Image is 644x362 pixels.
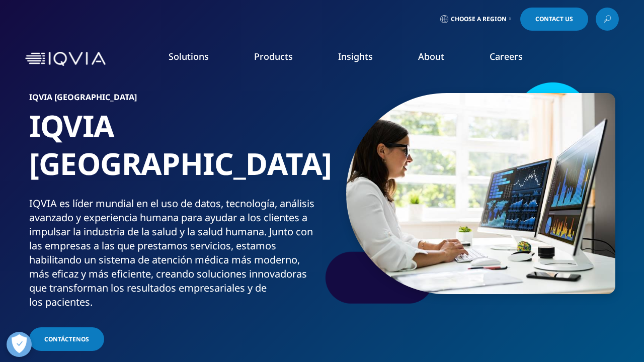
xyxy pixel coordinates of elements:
img: 1118_woman-looking-at-data.jpg [346,93,615,294]
a: Contáctenos [29,327,104,351]
a: Careers [490,50,523,62]
a: Solutions [169,50,209,62]
h6: IQVIA [GEOGRAPHIC_DATA] [29,93,318,107]
a: Products [254,50,293,62]
span: Choose a Region [451,15,507,23]
a: Contact Us [520,8,588,31]
nav: Primary [110,35,619,82]
h1: IQVIA [GEOGRAPHIC_DATA] [29,107,318,197]
a: Insights [338,50,373,62]
a: About [418,50,444,62]
div: IQVIA es líder mundial en el uso de datos, tecnología, análisis avanzado y experiencia humana par... [29,197,318,309]
button: Open Preferences [7,332,32,357]
span: Contáctenos [44,335,89,343]
span: Contact Us [535,16,573,22]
